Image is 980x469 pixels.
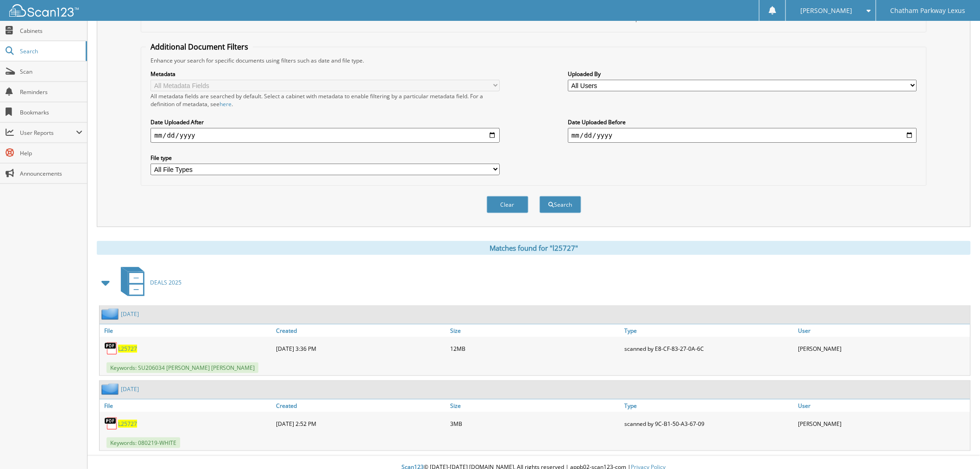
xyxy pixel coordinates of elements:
div: Enhance your search for specific documents using filters such as date and file type. [146,57,921,64]
a: Size [448,324,622,337]
div: 12MB [448,339,622,358]
span: Scan [20,68,82,76]
a: [DATE] [121,310,139,318]
a: Created [274,399,448,412]
a: Created [274,324,448,337]
span: Bookmarks [20,108,82,116]
span: User Reports [20,129,76,137]
span: Help [20,149,82,157]
label: Date Uploaded Before [568,118,917,126]
span: Keywords: 080219-WHITE [107,437,180,448]
div: [DATE] 2:52 PM [274,414,448,433]
span: Search [20,47,81,55]
legend: Additional Document Filters [146,42,253,52]
a: Type [622,399,796,412]
a: L25727 [118,345,137,353]
a: User [796,324,970,337]
a: here [220,100,232,108]
span: Chatham Parkway Lexus [891,8,966,13]
span: Reminders [20,88,82,96]
div: scanned by E8-CF-83-27-0A-6C [622,339,796,358]
img: folder2.png [101,308,121,320]
input: end [568,128,917,143]
span: Cabinets [20,27,82,35]
span: Announcements [20,170,82,177]
img: PDF.png [104,342,118,355]
div: [PERSON_NAME] [796,414,970,433]
a: File [100,324,274,337]
a: Size [448,399,622,412]
img: folder2.png [101,383,121,395]
button: Clear [487,196,528,213]
input: start [151,128,499,143]
a: [DATE] [121,385,139,393]
label: Uploaded By [568,70,917,78]
span: Keywords: SU206034 [PERSON_NAME] [PERSON_NAME] [107,362,258,373]
div: Matches found for "l25727" [97,241,971,255]
div: scanned by 9C-B1-50-A3-67-09 [622,414,796,433]
a: User [796,399,970,412]
img: PDF.png [104,417,118,431]
img: scan123-logo-white.svg [9,4,79,17]
button: Search [540,196,581,213]
label: Metadata [151,70,499,78]
a: L25727 [118,420,137,428]
div: [PERSON_NAME] [796,339,970,358]
a: Type [622,324,796,337]
a: File [100,399,274,412]
div: 3MB [448,414,622,433]
label: Date Uploaded After [151,118,499,126]
div: All metadata fields are searched by default. Select a cabinet with metadata to enable filtering b... [151,92,499,108]
label: File type [151,154,499,162]
span: DEALS 2025 [150,279,182,286]
a: DEALS 2025 [115,264,182,301]
div: [DATE] 3:36 PM [274,339,448,358]
span: [PERSON_NAME] [801,8,853,13]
